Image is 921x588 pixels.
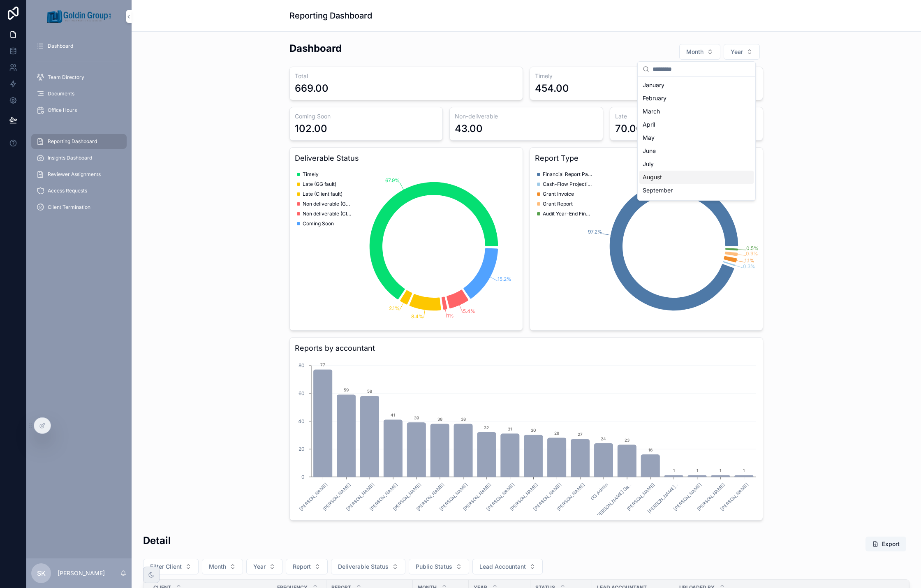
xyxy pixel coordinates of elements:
[455,112,597,120] h3: Non-deliverable
[639,118,754,131] div: April
[31,134,127,149] a: Reporting Dashboard
[303,220,334,227] span: Coming Soon
[746,250,758,257] tspan: 0.9%
[322,482,352,512] text: [PERSON_NAME]
[743,468,745,473] text: 1
[639,105,754,118] div: March
[535,153,758,164] h3: Report Type
[639,144,754,157] div: June
[535,72,758,80] h3: Timely
[295,343,758,354] h3: Reports by accountant
[331,559,405,574] button: Select Button
[696,482,727,512] text: [PERSON_NAME]
[409,559,469,574] button: Select Button
[295,153,518,164] h3: Deliverable Status
[303,181,336,188] span: Late (GG fault)
[639,184,754,197] div: September
[601,436,606,441] text: 24
[345,482,375,512] text: [PERSON_NAME]
[48,107,77,113] span: Office Hours
[47,10,111,23] img: App logo
[543,211,592,217] span: Audit Year-End Financials
[253,563,266,571] span: Year
[673,482,703,512] text: [PERSON_NAME]
[590,482,609,501] text: GG Admin
[626,482,656,512] text: [PERSON_NAME]
[543,181,592,188] span: Cash-Flow Projection
[299,390,305,396] tspan: 60
[298,482,329,512] text: [PERSON_NAME]
[48,204,90,211] span: Client Termination
[303,211,352,217] span: Non deliverable (Client fault)
[58,569,105,577] p: [PERSON_NAME]
[31,200,127,215] a: Client Termination
[31,167,127,182] a: Reviewer Assignments
[463,308,475,314] tspan: 5.4%
[746,245,759,251] tspan: 0.5%
[295,167,518,325] div: chart
[31,70,127,85] a: Team Directory
[639,197,754,210] div: October
[392,482,422,512] text: [PERSON_NAME]
[367,389,372,394] text: 58
[48,138,97,145] span: Reporting Dashboard
[719,482,750,512] text: [PERSON_NAME]
[578,432,583,437] text: 27
[299,446,305,452] tspan: 20
[543,201,573,207] span: Grant Report
[679,44,720,60] button: Select Button
[646,482,679,514] text: [PERSON_NAME]...
[295,112,437,120] h3: Coming Soon
[289,10,372,21] h1: Reporting Dashboard
[389,305,400,311] tspan: 2.1%
[150,563,182,571] span: Filter Client
[344,387,349,392] text: 59
[411,313,423,319] tspan: 8.4%
[303,201,352,207] span: Non deliverable (GG fault)
[535,167,758,325] div: chart
[697,468,698,473] text: 1
[673,468,675,473] text: 1
[615,122,643,135] div: 70.00
[295,72,518,80] h3: Total
[391,412,395,417] text: 41
[368,482,399,512] text: [PERSON_NAME]
[299,362,305,368] tspan: 80
[472,559,543,574] button: Select Button
[298,418,305,424] tspan: 40
[31,183,127,198] a: Access Requests
[385,177,400,183] tspan: 67.9%
[447,313,454,319] tspan: 1%
[246,559,282,574] button: Select Button
[48,155,92,161] span: Insights Dashboard
[639,92,754,105] div: February
[26,33,132,225] div: scrollable content
[37,568,46,578] span: SK
[588,229,602,235] tspan: 97.2%
[143,534,171,547] h2: Detail
[486,482,516,512] text: [PERSON_NAME]
[455,122,483,135] div: 43.00
[638,77,755,200] div: Suggestions
[462,482,493,512] text: [PERSON_NAME]
[295,357,758,515] div: chart
[615,112,758,120] h3: Late
[303,191,342,197] span: Late (Client fault)
[301,474,305,480] tspan: 0
[202,559,243,574] button: Select Button
[48,74,84,81] span: Team Directory
[48,90,74,97] span: Documents
[648,447,653,452] text: 16
[320,362,325,367] text: 77
[639,79,754,92] div: January
[639,157,754,171] div: July
[31,86,127,101] a: Documents
[543,171,592,178] span: Financial Report Package
[48,171,101,178] span: Reviewer Assignments
[484,425,489,430] text: 32
[554,431,559,435] text: 28
[595,482,633,519] text: [PERSON_NAME] Ga...
[498,276,511,282] tspan: 15.2%
[625,438,629,442] text: 23
[461,417,466,421] text: 38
